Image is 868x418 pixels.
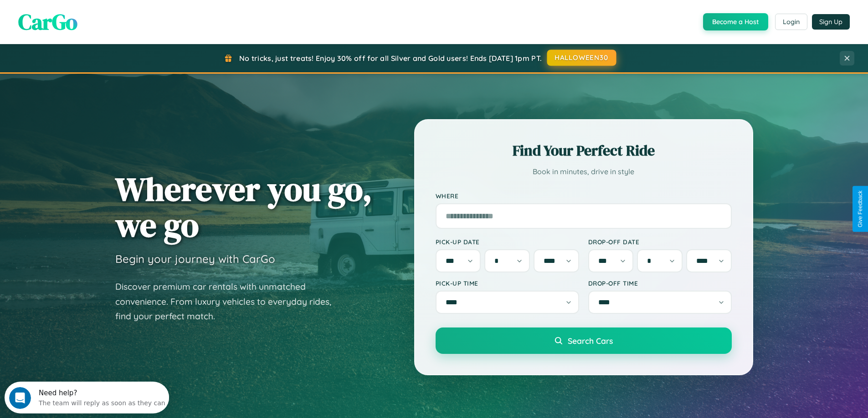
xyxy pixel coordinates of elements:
[547,50,616,66] button: HALLOWEEN30
[115,252,275,266] h3: Begin your journey with CarGo
[4,4,169,29] div: Open Intercom Messenger
[34,8,161,15] div: Need help?
[115,171,372,243] h1: Wherever you go, we go
[115,279,343,324] p: Discover premium car rentals with unmatched convenience. From luxury vehicles to everyday rides, ...
[436,141,732,161] h2: Find Your Perfect Ride
[812,14,850,30] button: Sign Up
[703,13,768,30] button: Become a Host
[436,327,732,354] button: Search Cars
[568,336,613,346] span: Search Cars
[775,14,807,30] button: Login
[436,165,732,178] p: Book in minutes, drive in style
[436,279,579,287] label: Pick-up Time
[34,15,161,25] div: The team will reply as soon as they can
[588,238,732,246] label: Drop-off Date
[436,238,579,246] label: Pick-up Date
[18,7,77,37] span: CarGo
[436,192,732,200] label: Where
[239,54,542,63] span: No tricks, just treats! Enjoy 30% off for all Silver and Gold users! Ends [DATE] 1pm PT.
[5,382,169,413] iframe: Intercom live chat discovery launcher
[9,387,31,409] iframe: Intercom live chat
[588,279,732,287] label: Drop-off Time
[857,191,863,227] div: Give Feedback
